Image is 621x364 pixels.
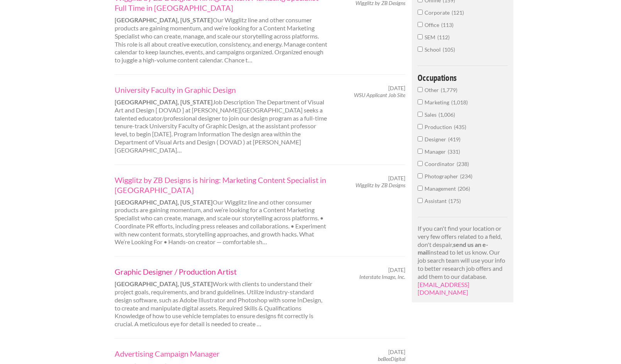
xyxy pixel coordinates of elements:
input: SEM112 [418,34,423,39]
span: SEM [425,34,437,40]
span: 112 [437,34,450,40]
div: Job Description The Department of Visual Art and Design [ DOVAD ] at [PERSON_NAME][GEOGRAPHIC_DAT... [108,85,336,154]
strong: [GEOGRAPHIC_DATA], [US_STATE] [115,16,213,23]
span: Office [425,22,441,28]
a: [EMAIL_ADDRESS][DOMAIN_NAME] [418,281,469,296]
span: Coordinator [425,161,457,167]
span: [DATE] [388,175,405,182]
span: Designer [425,136,448,143]
a: Wigglitz by ZB Designs is hiring: Marketing Content Specialist in [GEOGRAPHIC_DATA] [115,175,329,195]
input: Sales1,006 [418,112,423,117]
div: Work with clients to understand their project goals, requirements, and brand guidelines. Utilize ... [108,267,336,328]
span: 206 [458,185,470,192]
input: Marketing1,018 [418,99,423,104]
span: 331 [448,148,460,155]
span: 1,006 [438,111,455,118]
span: 234 [460,173,472,179]
span: 113 [441,22,453,28]
span: 435 [454,124,466,130]
span: 175 [448,198,461,204]
em: Wigglitz by ZB Designs [355,182,405,188]
a: University Faculty in Graphic Design [115,85,329,95]
span: [DATE] [388,85,405,92]
input: Management206 [418,186,423,191]
span: Assistant [425,198,448,204]
span: Sales [425,111,438,118]
em: WSU Applicant Job Site [354,92,405,98]
span: 1,779 [441,87,457,93]
span: 1,018 [451,99,468,106]
span: Marketing [425,99,451,106]
span: Management [425,185,458,192]
input: Coordinator238 [418,161,423,166]
input: Corporate121 [418,10,423,15]
span: Production [425,124,454,130]
input: Assistant175 [418,198,423,203]
span: School [425,46,443,53]
span: Photographer [425,173,460,179]
div: Our Wigglitz line and other consumer products are gaining momentum, and we’re looking for a Conte... [108,175,336,247]
input: Office113 [418,22,423,27]
p: If you can't find your location or very few offers related to a field, don't despair, instead to ... [418,225,508,297]
a: Graphic Designer / Production Artist [115,267,329,277]
span: Manager [425,148,448,155]
span: [DATE] [388,267,405,273]
strong: [GEOGRAPHIC_DATA], [US_STATE] [115,98,213,106]
input: Designer419 [418,136,423,141]
a: Advertising Campaign Manager [115,349,329,359]
span: 105 [443,46,455,53]
span: Other [425,87,441,93]
h4: Occupations [418,73,508,82]
strong: [GEOGRAPHIC_DATA], [US_STATE] [115,280,213,287]
span: Corporate [425,9,452,16]
strong: [GEOGRAPHIC_DATA], [US_STATE] [115,198,213,206]
em: Interstate Image, Inc. [359,273,405,280]
span: 238 [457,161,469,167]
input: Manager331 [418,149,423,154]
input: Photographer234 [418,173,423,178]
span: 419 [448,136,460,143]
em: beBeeDigital [378,356,405,362]
strong: send us an e-mail [418,241,488,256]
span: 121 [452,9,464,16]
input: Other1,779 [418,87,423,92]
input: Production435 [418,124,423,129]
input: School105 [418,47,423,52]
span: [DATE] [388,349,405,356]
